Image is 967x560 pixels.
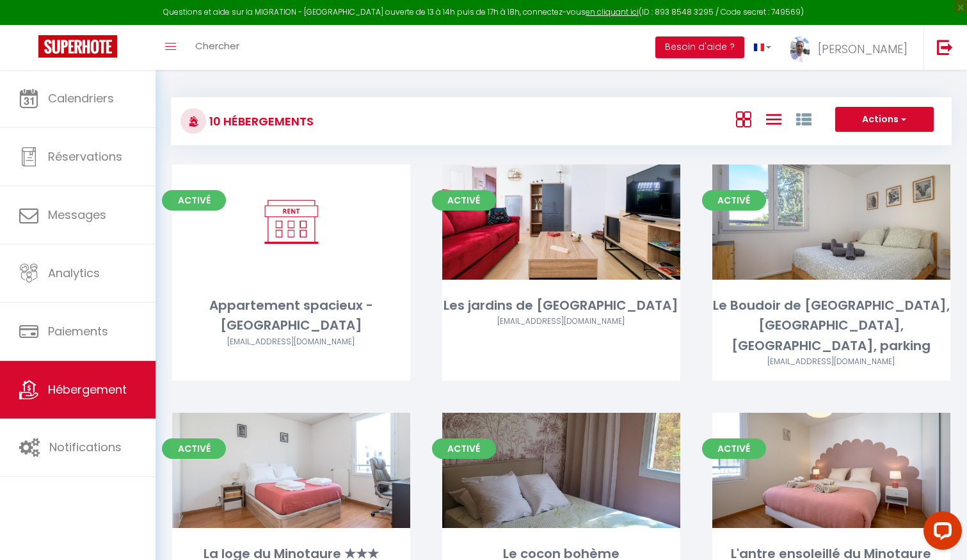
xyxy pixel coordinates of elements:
[48,323,108,339] span: Paiements
[790,36,810,62] img: ...
[523,209,600,235] a: Editer
[781,25,923,70] a: ... [PERSON_NAME]
[38,35,117,58] img: Super Booking
[712,296,950,356] div: Le Boudoir de [GEOGRAPHIC_DATA], [GEOGRAPHIC_DATA], [GEOGRAPHIC_DATA], parking
[162,190,226,211] span: Activé
[793,209,870,235] a: Editer
[253,209,330,235] a: Editer
[442,316,680,328] div: Airbnb
[523,458,600,483] a: Editer
[702,190,766,211] span: Activé
[766,108,781,129] a: Vue en Liste
[793,458,870,483] a: Editer
[432,438,496,459] span: Activé
[172,296,410,336] div: Appartement spacieux - [GEOGRAPHIC_DATA]
[937,39,953,55] img: logout
[48,381,127,397] span: Hébergement
[253,458,330,483] a: Editer
[736,108,751,129] a: Vue en Box
[818,41,907,57] span: [PERSON_NAME]
[48,265,100,281] span: Analytics
[913,506,967,560] iframe: LiveChat chat widget
[186,25,249,70] a: Chercher
[48,207,106,223] span: Messages
[712,356,950,368] div: Airbnb
[49,439,122,455] span: Notifications
[442,296,680,316] div: Les jardins de [GEOGRAPHIC_DATA]
[432,190,496,211] span: Activé
[796,108,811,129] a: Vue par Groupe
[48,148,122,164] span: Réservations
[206,107,314,136] h3: 10 Hébergements
[835,107,934,132] button: Actions
[195,39,239,52] span: Chercher
[655,36,744,58] button: Besoin d'aide ?
[172,336,410,348] div: Airbnb
[702,438,766,459] span: Activé
[48,90,114,106] span: Calendriers
[162,438,226,459] span: Activé
[586,6,639,17] a: en cliquant ici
